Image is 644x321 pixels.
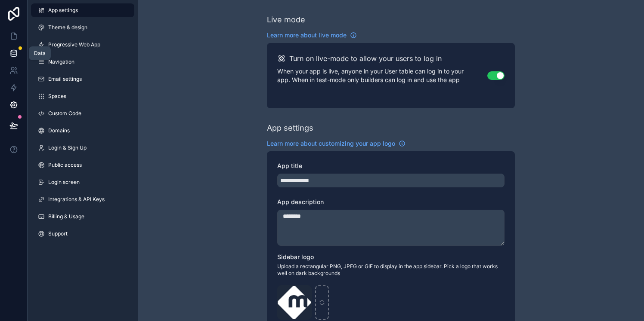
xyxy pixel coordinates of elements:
[277,263,505,277] span: Upload a rectangular PNG, JPEG or GIF to display in the app sidebar. Pick a logo that works well ...
[48,110,81,117] span: Custom Code
[48,144,87,151] span: Login & Sign Up
[289,53,442,64] h2: Turn on live-mode to allow your users to log in
[267,139,395,148] span: Learn more about customizing your app logo
[31,124,134,138] a: Domains
[48,162,82,168] span: Public access
[31,158,134,172] a: Public access
[31,72,134,86] a: Email settings
[31,3,134,17] a: App settings
[34,50,46,57] div: Data
[31,193,134,206] a: Integrations & API Keys
[48,179,80,186] span: Login screen
[267,31,357,40] a: Learn more about live mode
[31,210,134,223] a: Billing & Usage
[31,89,134,103] a: Spaces
[31,107,134,120] a: Custom Code
[31,175,134,189] a: Login screen
[48,41,100,48] span: Progressive Web App
[31,21,134,34] a: Theme & design
[48,213,84,220] span: Billing & Usage
[277,67,487,84] p: When your app is live, anyone in your User table can log in to your app. When in test-mode only b...
[48,58,74,65] span: Navigation
[48,7,78,14] span: App settings
[277,162,302,169] span: App title
[31,38,134,52] a: Progressive Web App
[31,141,134,155] a: Login & Sign Up
[48,230,68,237] span: Support
[48,76,82,83] span: Email settings
[48,196,105,203] span: Integrations & API Keys
[48,127,70,134] span: Domains
[277,198,324,205] span: App description
[48,24,87,31] span: Theme & design
[267,122,313,134] div: App settings
[277,253,314,260] span: Sidebar logo
[267,31,347,40] span: Learn more about live mode
[48,93,66,100] span: Spaces
[267,14,305,26] div: Live mode
[31,227,134,241] a: Support
[31,55,134,69] a: Navigation
[267,139,406,148] a: Learn more about customizing your app logo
